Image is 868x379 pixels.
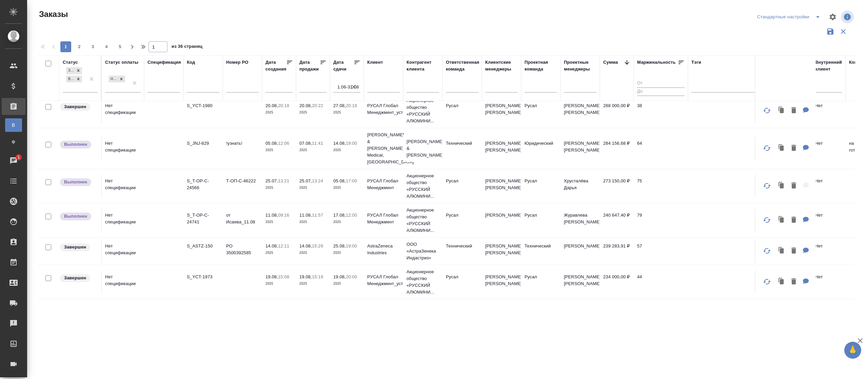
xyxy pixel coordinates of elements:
div: Выставляет КМ при направлении счета или после выполнения всех работ/сдачи заказа клиенту. Окончат... [59,102,98,112]
p: Нет [815,274,842,280]
p: 20:22 [312,103,323,108]
td: !узнать! [223,137,262,160]
input: От [637,79,685,87]
button: Удалить [788,104,800,118]
button: 5 [115,41,125,52]
div: Клиентские менеджеры [485,59,518,73]
p: РУСАЛ Глобал Менеджмент_уст [367,274,400,287]
p: 2025 [333,280,360,287]
td: Т-ОП-С-46222 [223,174,262,198]
td: Нет спецификации [102,99,144,123]
div: Проектные менеджеры [564,59,596,73]
p: S_T-OP-C-24741 [187,212,219,225]
p: 14.08, [333,141,346,146]
p: Выполнен [64,213,87,220]
p: S_JNJ-829 [187,140,219,147]
span: 3 [87,43,98,50]
a: Ф [5,135,22,149]
td: Журавлева [PERSON_NAME] [560,208,600,232]
div: Номер PO [226,59,248,66]
p: Завершен [64,275,86,281]
p: Акционерное общество «РУССКИЙ АЛЮМИНИ... [407,173,439,200]
p: 2025 [333,109,360,116]
p: Нет [815,243,842,250]
td: [PERSON_NAME] [482,208,521,232]
span: из 36 страниц [172,42,202,52]
p: 17:00 [346,178,357,183]
td: Хрусталёва Дарья [560,174,600,198]
button: Обновить [759,274,775,290]
p: 20.08, [299,103,312,108]
div: Выставляет ПМ после сдачи и проведения начислений. Последний этап для ПМа [59,178,98,187]
p: 14.08, [299,243,312,248]
div: split button [755,12,825,22]
div: Завершен [66,67,75,74]
button: Сбросить фильтры [837,25,850,38]
p: Акционерное общество «РУССКИЙ АЛЮМИНИ... [407,97,439,124]
div: Дата создания [265,59,286,73]
button: Удалить [788,141,800,155]
td: [PERSON_NAME] [560,239,600,263]
button: Обновить [759,140,775,156]
td: [PERSON_NAME] [PERSON_NAME] [560,270,600,294]
p: 11.08, [299,213,312,218]
div: Статус оплаты [105,59,138,66]
div: Выставляет ПМ после сдачи и проведения начислений. Последний этап для ПМа [59,212,98,221]
p: Выполнен [64,179,87,185]
span: 🙏 [847,343,859,357]
p: 19.08, [265,274,278,279]
div: Статус [63,59,78,66]
p: 2025 [333,250,360,256]
td: Русал [442,174,482,198]
p: Завершен [64,103,86,110]
p: 09:16 [278,213,289,218]
span: Настроить таблицу [825,9,841,25]
a: 1 [2,152,25,169]
p: 19:00 [346,243,357,248]
td: Юридический [521,137,560,160]
button: 3 [87,41,98,52]
p: Нет [815,178,842,184]
p: 2025 [265,219,293,225]
p: 20:00 [346,274,357,279]
td: Нет спецификации [102,174,144,198]
button: Клонировать [775,244,788,258]
p: 20.08, [265,103,278,108]
p: 13:24 [312,178,323,183]
p: 20:18 [346,103,357,108]
div: Маржинальность [637,59,676,66]
td: 234 000,00 ₽ [600,270,634,294]
td: 239 283,91 ₽ [600,239,634,263]
button: Обновить [759,102,775,119]
p: [PERSON_NAME] & [PERSON_NAME] Medical, [GEOGRAPHIC_DATA] [367,132,400,165]
p: 12:11 [278,243,289,248]
td: [PERSON_NAME] [PERSON_NAME] [560,137,600,160]
div: Выполнен [66,76,75,83]
div: Ответственная команда [446,59,479,73]
td: 38 [634,99,688,123]
td: Русал [521,208,560,232]
p: РУСАЛ Глобал Менеджмент [367,212,400,225]
td: [PERSON_NAME] [PERSON_NAME] [560,99,600,123]
p: 14.08, [265,243,278,248]
button: Клонировать [775,141,788,155]
button: Обновить [759,212,775,228]
p: S_T-OP-C-24566 [187,178,219,191]
div: Внутренний клиент [815,59,842,73]
p: РУСАЛ Глобал Менеджмент_уст [367,102,400,116]
p: 25.07, [265,178,278,183]
div: Дата продажи [299,59,320,73]
td: 273 150,00 ₽ [600,174,634,198]
p: 15:08 [278,274,289,279]
p: 12:00 [346,213,357,218]
p: Выполнен [64,141,87,148]
p: 27.08, [333,103,346,108]
p: 25.07, [299,178,312,183]
td: Технический [521,239,560,263]
p: РУСАЛ Глобал Менеджмент [367,178,400,191]
p: 2025 [333,147,360,154]
p: 19.08, [299,274,312,279]
td: 75 [634,174,688,198]
p: 19.08, [333,274,346,279]
p: 13:21 [278,178,289,183]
